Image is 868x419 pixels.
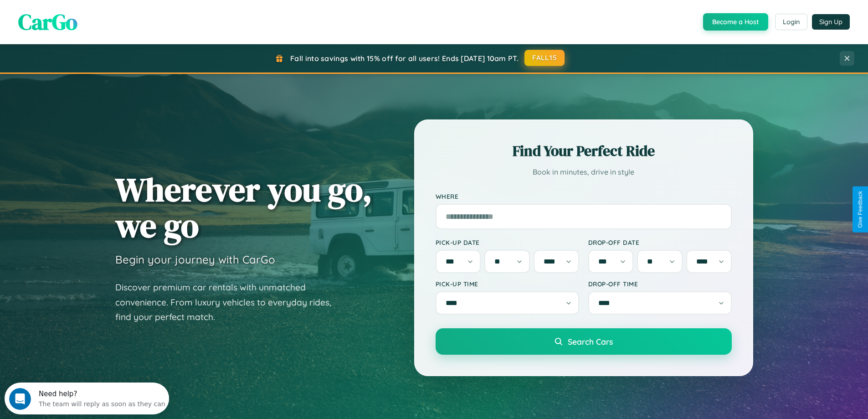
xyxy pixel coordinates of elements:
[9,388,31,410] iframe: Intercom live chat
[290,54,519,63] span: Fall into savings with 15% off for all users! Ends [DATE] 10am PT.
[436,238,579,246] label: Pick-up Date
[34,8,161,15] div: Need help?
[34,15,161,25] div: The team will reply as soon as they can
[436,328,732,355] button: Search Cars
[588,280,732,288] label: Drop-off Time
[524,50,565,66] button: FALL15
[4,4,169,29] div: Open Intercom Messenger
[436,280,579,288] label: Pick-up Time
[18,7,77,37] span: CarGo
[812,14,850,30] button: Sign Up
[588,238,732,246] label: Drop-off Date
[436,192,732,200] label: Where
[775,14,807,30] button: Login
[703,13,768,31] button: Become a Host
[436,166,732,179] p: Book in minutes, drive in style
[115,280,343,325] p: Discover premium car rentals with unmatched convenience. From luxury vehicles to everyday rides, ...
[568,336,613,347] span: Search Cars
[115,171,372,243] h1: Wherever you go, we go
[436,141,732,161] h2: Find Your Perfect Ride
[115,253,275,266] h3: Begin your journey with CarGo
[5,383,169,414] iframe: Intercom live chat discovery launcher
[857,191,863,228] div: Give Feedback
